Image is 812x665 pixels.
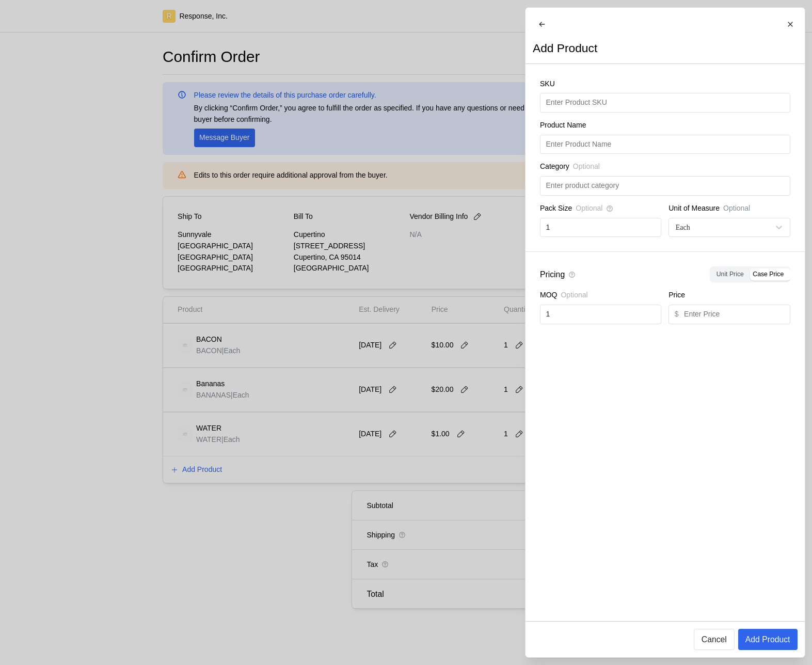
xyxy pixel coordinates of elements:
p: Unit of Measure [668,203,720,214]
div: Pack Size [540,203,661,218]
p: Optional [723,203,750,214]
div: Price [668,290,790,305]
p: Add Product [745,633,790,646]
input: Enter Pack Size [546,218,655,237]
p: $ [674,309,678,320]
input: Enter Product SKU [546,93,784,112]
button: Cancel [693,629,734,650]
p: Cancel [701,633,726,646]
input: Enter MOQ [546,305,655,324]
input: Enter Product Name [546,135,784,154]
span: Optional [572,161,599,172]
span: Optional [561,290,587,301]
span: Case Price [753,271,784,278]
button: Add Product [738,629,797,650]
h2: Add Product [533,40,597,56]
input: Enter product category [546,177,784,195]
input: Enter Price [684,305,784,324]
div: Product Name [540,120,790,135]
div: MOQ [540,290,661,305]
div: Category [540,161,790,176]
p: Pricing [540,268,565,281]
div: SKU [540,78,790,93]
span: Unit Price [716,271,743,278]
span: Optional [576,203,602,214]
